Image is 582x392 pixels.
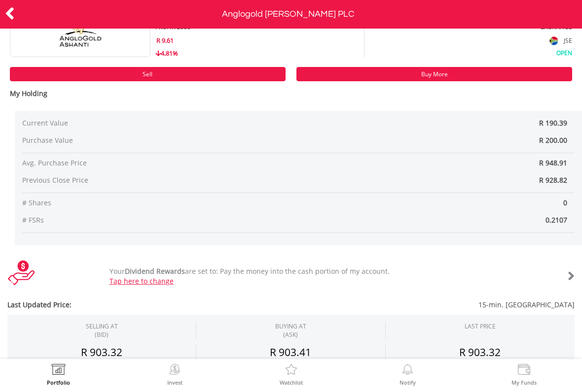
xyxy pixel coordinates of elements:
span: R 948.91 [539,158,567,167]
div: 4.81% [155,49,364,58]
label: Watchlist [280,380,303,385]
span: BUYING AT [275,322,306,339]
img: View Portfolio [51,364,66,378]
img: flag [550,36,558,45]
a: Notify [400,364,416,385]
span: Purchase Value [22,135,253,145]
a: Buy More [296,67,572,81]
span: R 190.39 [539,118,567,128]
span: 15-min. [GEOGRAPHIC_DATA] [244,300,575,310]
img: Invest Now [167,364,182,378]
span: # Shares [22,198,298,208]
span: JSE [564,36,572,45]
span: R 903.32 [459,345,501,359]
span: # FSRs [22,215,298,225]
a: My Funds [511,364,537,385]
label: Notify [400,380,416,385]
div: Your are set to: Pay the money into the cash portion of my account. [102,266,528,286]
a: Invest [167,364,182,385]
span: (BID) [86,330,118,339]
span: Avg. Purchase Price [22,158,298,168]
b: Dividend Rewards [125,266,185,276]
div: SELLING AT [86,322,118,339]
span: 0 [298,198,575,208]
span: (ASK) [275,330,306,339]
span: R 903.32 [81,345,122,359]
img: EQU.ZA.ANG.png [43,8,117,57]
a: Tap here to change [109,276,174,286]
span: Previous Close Price [22,175,298,185]
span: R 200.00 [539,135,567,145]
span: Last Updated Price: [7,300,244,310]
span: Current Value [22,118,253,128]
label: My Funds [511,380,537,385]
span: R 928.82 [539,175,567,185]
label: Portfolio [47,380,70,385]
a: Sell [10,67,286,81]
a: Watchlist [280,364,303,385]
img: View Funds [516,364,532,378]
a: Portfolio [47,364,70,385]
img: View Notifications [400,364,415,378]
div: OPEN [364,47,573,57]
span: 0.2107 [298,215,575,225]
label: Invest [167,380,182,385]
span: R 9.61 [156,36,174,45]
div: LAST PRICE [465,322,496,330]
span: R 903.41 [270,345,311,359]
img: Watchlist [284,364,299,378]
